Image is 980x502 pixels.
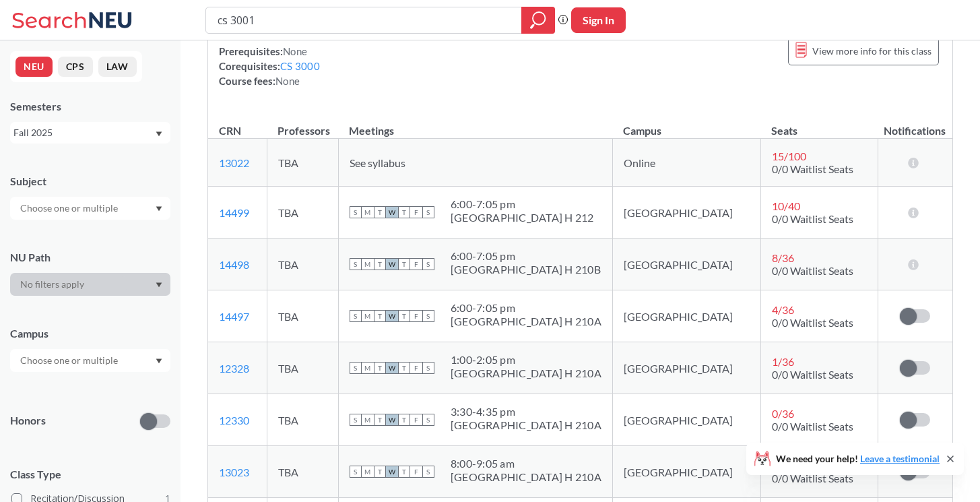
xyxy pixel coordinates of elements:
[772,251,794,264] span: 8 / 36
[13,200,127,216] input: Choose one or multiple
[10,326,170,341] div: Campus
[422,206,434,218] span: S
[521,7,555,34] div: magnifying glass
[219,29,320,88] div: NUPaths: Prerequisites: Corequisites: Course fees:
[530,11,546,30] svg: magnifying glass
[860,453,940,464] a: Leave a testimonial
[612,110,760,139] th: Campus
[219,156,249,169] a: 13022
[362,258,374,270] span: M
[275,75,300,87] span: None
[772,407,794,420] span: 0 / 36
[451,418,601,432] div: [GEOGRAPHIC_DATA] H 210A
[10,197,170,220] div: Dropdown arrow
[374,362,386,374] span: T
[398,206,410,218] span: T
[10,273,170,296] div: Dropdown arrow
[772,420,853,433] span: 0/0 Waitlist Seats
[10,122,170,144] div: Fall 2025Dropdown arrow
[410,414,422,426] span: F
[772,150,806,162] span: 15 / 100
[398,362,410,374] span: T
[451,470,601,484] div: [GEOGRAPHIC_DATA] H 210A
[398,414,410,426] span: T
[374,258,386,270] span: T
[451,197,594,211] div: 6:00 - 7:05 pm
[451,249,601,263] div: 6:00 - 7:05 pm
[267,290,338,342] td: TBA
[219,362,249,375] a: 12328
[267,446,338,498] td: TBA
[156,358,162,364] svg: Dropdown arrow
[219,206,249,219] a: 14499
[410,206,422,218] span: F
[772,316,853,329] span: 0/0 Waitlist Seats
[219,123,241,138] div: CRN
[451,211,594,224] div: [GEOGRAPHIC_DATA] H 212
[10,413,46,429] p: Honors
[280,60,320,72] a: CS 3000
[612,187,760,239] td: [GEOGRAPHIC_DATA]
[386,466,398,478] span: W
[219,310,249,323] a: 14497
[362,362,374,374] span: M
[10,349,170,372] div: Dropdown arrow
[386,414,398,426] span: W
[772,199,800,212] span: 10 / 40
[612,394,760,446] td: [GEOGRAPHIC_DATA]
[422,466,434,478] span: S
[267,239,338,290] td: TBA
[267,342,338,394] td: TBA
[451,301,601,315] div: 6:00 - 7:05 pm
[10,250,170,265] div: NU Path
[374,206,386,218] span: T
[362,206,374,218] span: M
[571,7,626,33] button: Sign In
[156,131,162,137] svg: Dropdown arrow
[386,258,398,270] span: W
[812,42,932,59] span: View more info for this class
[612,290,760,342] td: [GEOGRAPHIC_DATA]
[10,99,170,114] div: Semesters
[267,394,338,446] td: TBA
[216,9,512,32] input: Class, professor, course number, "phrase"
[362,414,374,426] span: M
[776,454,940,464] span: We need your help!
[451,405,601,418] div: 3:30 - 4:35 pm
[374,310,386,322] span: T
[772,303,794,316] span: 4 / 36
[350,156,405,169] span: See syllabus
[422,258,434,270] span: S
[386,206,398,218] span: W
[772,472,853,484] span: 0/0 Waitlist Seats
[612,239,760,290] td: [GEOGRAPHIC_DATA]
[410,466,422,478] span: F
[386,362,398,374] span: W
[772,212,853,225] span: 0/0 Waitlist Seats
[760,110,878,139] th: Seats
[362,310,374,322] span: M
[156,206,162,212] svg: Dropdown arrow
[878,110,952,139] th: Notifications
[612,139,760,187] td: Online
[422,310,434,322] span: S
[350,466,362,478] span: S
[451,263,601,276] div: [GEOGRAPHIC_DATA] H 210B
[98,57,137,77] button: LAW
[451,353,601,367] div: 1:00 - 2:05 pm
[772,368,853,381] span: 0/0 Waitlist Seats
[362,466,374,478] span: M
[13,125,154,140] div: Fall 2025
[772,355,794,368] span: 1 / 36
[219,466,249,478] a: 13023
[350,414,362,426] span: S
[612,446,760,498] td: [GEOGRAPHIC_DATA]
[374,414,386,426] span: T
[772,264,853,277] span: 0/0 Waitlist Seats
[350,206,362,218] span: S
[772,162,853,175] span: 0/0 Waitlist Seats
[156,282,162,288] svg: Dropdown arrow
[612,342,760,394] td: [GEOGRAPHIC_DATA]
[15,57,53,77] button: NEU
[267,187,338,239] td: TBA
